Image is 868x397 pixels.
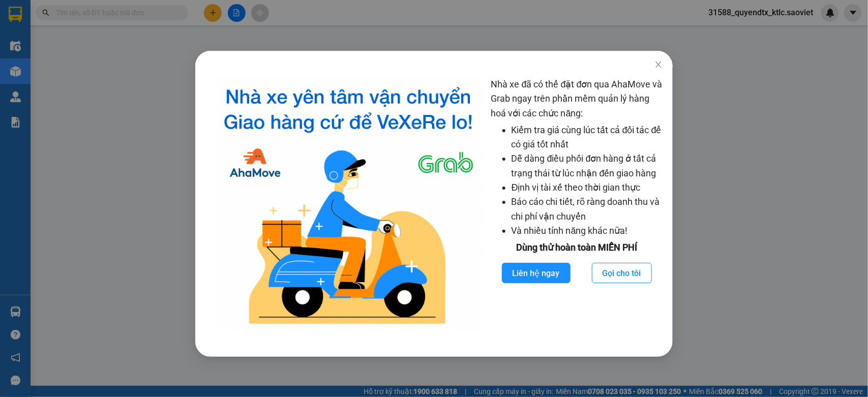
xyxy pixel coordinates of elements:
[592,263,652,283] button: Gọi cho tôi
[491,77,663,331] div: Nhà xe đã có thể đặt đơn qua AhaMove và Grab ngay trên phần mềm quản lý hàng hoá với các chức năng:
[491,240,663,255] div: Dùng thử hoàn toàn MIỄN PHÍ
[512,224,663,238] li: Và nhiều tính năng khác nữa!
[644,51,673,79] button: Close
[603,267,641,280] span: Gọi cho tôi
[512,180,663,195] li: Định vị tài xế theo thời gian thực
[654,60,663,69] span: close
[214,77,483,331] img: logo
[502,263,571,283] button: Liên hệ ngay
[513,267,560,280] span: Liên hệ ngay
[512,151,663,180] li: Dễ dàng điều phối đơn hàng ở tất cả trạng thái từ lúc nhận đến giao hàng
[512,123,663,152] li: Kiểm tra giá cùng lúc tất cả đối tác để có giá tốt nhất
[512,195,663,224] li: Báo cáo chi tiết, rõ ràng doanh thu và chi phí vận chuyển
